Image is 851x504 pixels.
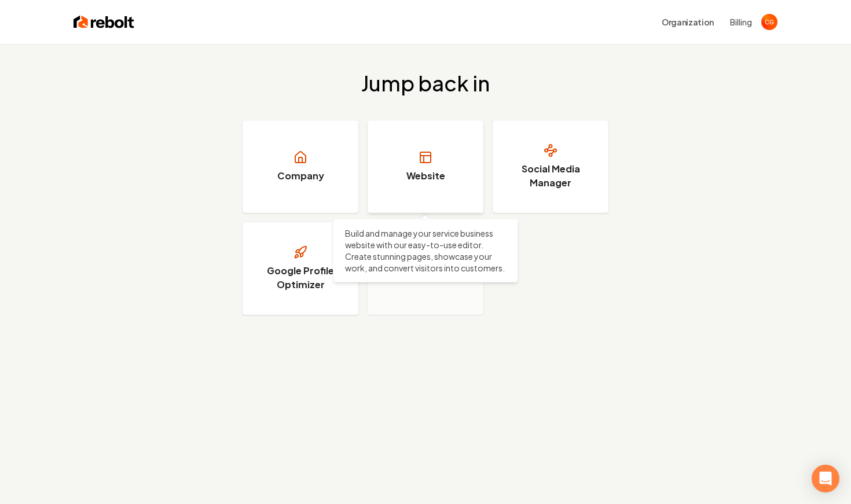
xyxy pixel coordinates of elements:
[493,120,608,213] a: Social Media Manager
[74,14,134,30] img: Rebolt Logo
[761,14,777,30] img: Cristian Garcia
[406,169,445,183] h3: Website
[277,169,324,183] h3: Company
[655,12,721,32] button: Organization
[761,14,777,30] button: Open user button
[243,120,358,213] a: Company
[243,222,358,315] a: Google Profile Optimizer
[730,16,752,28] button: Billing
[361,72,490,95] h2: Jump back in
[368,120,483,213] a: Website
[812,465,839,492] div: Open Intercom Messenger
[345,227,506,274] p: Build and manage your service business website with our easy-to-use editor. Create stunning pages...
[507,162,594,190] h3: Social Media Manager
[257,264,344,292] h3: Google Profile Optimizer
